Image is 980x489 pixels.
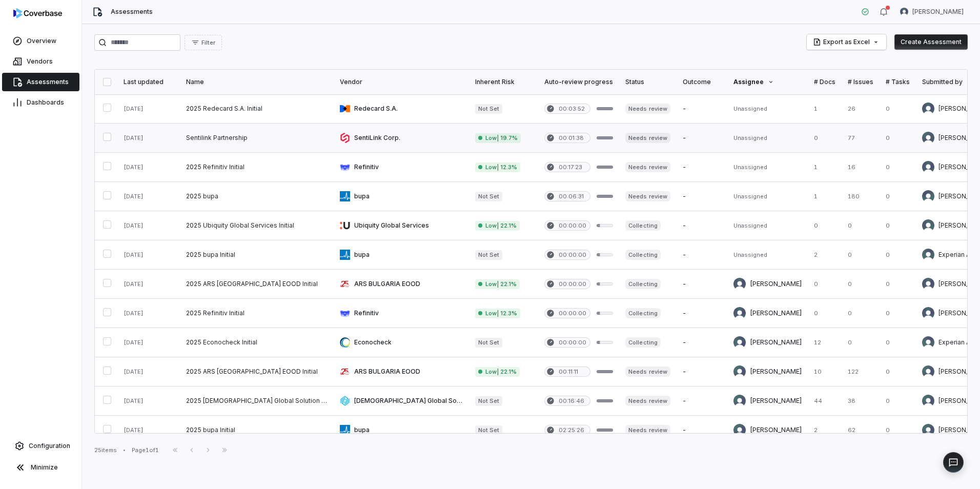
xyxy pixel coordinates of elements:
div: # Docs [814,78,835,86]
img: Stewart Mair avatar [733,395,746,407]
img: Stewart Mair avatar [733,365,746,378]
div: Last updated [124,78,174,86]
button: Minimize [4,457,77,478]
span: [PERSON_NAME] [912,8,964,16]
td: - [677,211,727,240]
img: Stewart Mair avatar [922,365,934,378]
img: Hannah Fozard avatar [922,190,934,202]
button: Filter [185,35,222,50]
td: - [677,299,727,328]
img: Stewart Mair avatar [922,395,934,407]
img: Experian Admin avatar [922,249,934,261]
img: Verity Billson avatar [733,307,746,319]
div: 25 items [94,446,117,454]
img: Verity Billson avatar [922,103,934,115]
span: Dashboards [27,98,64,107]
img: Tara Green avatar [733,336,746,349]
td: - [677,328,727,357]
div: Inherent Risk [475,78,532,86]
a: Configuration [4,437,77,455]
td: - [677,357,727,386]
img: logo-D7KZi-bG.svg [13,8,62,18]
td: - [677,153,727,182]
img: Estefanie Brown avatar [922,219,934,232]
img: Verity Billson avatar [900,8,908,16]
div: Name [186,78,328,86]
div: # Tasks [886,78,910,86]
div: Auto-review progress [544,78,613,86]
td: - [677,240,727,270]
img: Verity Billson avatar [922,278,934,290]
a: Dashboards [2,93,79,112]
div: # Issues [848,78,873,86]
a: Assessments [2,73,79,91]
div: Page 1 of 1 [132,446,159,454]
a: Overview [2,32,79,50]
span: Vendors [27,57,53,66]
span: Overview [27,37,56,45]
span: Assessments [27,78,69,86]
div: Vendor [340,78,463,86]
div: Outcome [683,78,721,86]
button: Verity Billson avatar[PERSON_NAME] [894,4,970,19]
div: • [123,446,126,454]
td: - [677,270,727,299]
span: Assessments [111,8,153,16]
td: - [677,386,727,416]
img: Verity Billson avatar [922,307,934,319]
span: Filter [201,39,215,47]
img: Stewart Mair avatar [733,424,746,436]
td: - [677,94,727,124]
a: Vendors [2,52,79,71]
td: - [677,124,727,153]
span: Configuration [29,442,70,450]
img: Stewart Mair avatar [922,424,934,436]
img: Verity Billson avatar [733,278,746,290]
div: Assignee [733,78,802,86]
button: Export as Excel [807,34,886,50]
button: Create Assessment [894,34,968,50]
img: Verity Billson avatar [922,161,934,173]
img: Philip Woolley avatar [922,132,934,144]
td: - [677,416,727,445]
div: Status [625,78,670,86]
span: Minimize [31,463,58,472]
img: Experian Admin avatar [922,336,934,349]
td: - [677,182,727,211]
